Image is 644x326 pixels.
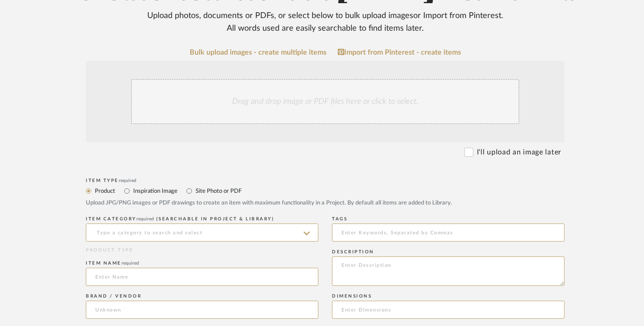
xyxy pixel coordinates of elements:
a: Bulk upload images - create multiple items [190,49,327,56]
input: Unknown [86,301,318,319]
a: Import from Pinterest - create items [338,48,461,56]
span: required [119,178,136,183]
input: Enter Keywords, Separated by Commas [332,224,565,242]
input: Enter Dimensions [332,301,565,319]
div: Tags [332,216,565,222]
div: PRODUCT TYPE [86,247,318,254]
input: Enter Name [86,268,318,286]
mat-radio-group: Select item type [86,185,565,196]
div: Upload JPG/PNG images or PDF drawings to create an item with maximum functionality in a Project. ... [86,199,565,208]
span: required [121,261,139,265]
div: Brand / Vendor [86,293,318,299]
label: Inspiration Image [132,186,177,196]
div: Dimensions [332,293,565,299]
label: Product [94,186,115,196]
div: ITEM CATEGORY [86,216,318,222]
div: Upload photos, documents or PDFs, or select below to bulk upload images or Import from Pinterest ... [140,9,510,35]
div: Item Type [86,178,565,183]
span: required [136,217,154,221]
label: Site Photo or PDF [195,186,242,196]
div: Item name [86,261,318,266]
span: (Searchable in Project & Library) [156,217,275,221]
input: Type a category to search and select [86,224,318,242]
label: I'll upload an image later [477,147,561,158]
div: Description [332,249,565,255]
